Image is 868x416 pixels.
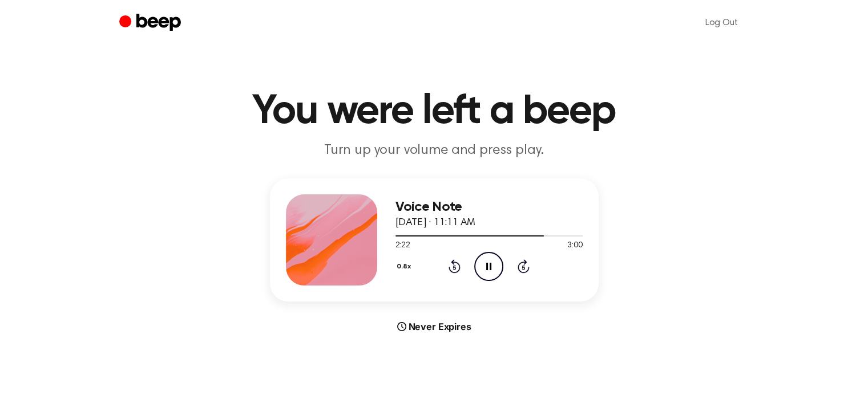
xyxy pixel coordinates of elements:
[395,257,415,276] button: 0.8x
[694,9,749,36] a: Log Out
[270,320,599,333] div: Never Expires
[215,141,653,160] p: Turn up your volume and press play.
[395,199,583,215] h3: Voice Note
[142,91,726,132] h1: You were left a beep
[395,240,410,252] span: 2:22
[567,240,582,252] span: 3:00
[395,218,475,228] span: [DATE] · 11:11 AM
[119,12,184,34] a: Beep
